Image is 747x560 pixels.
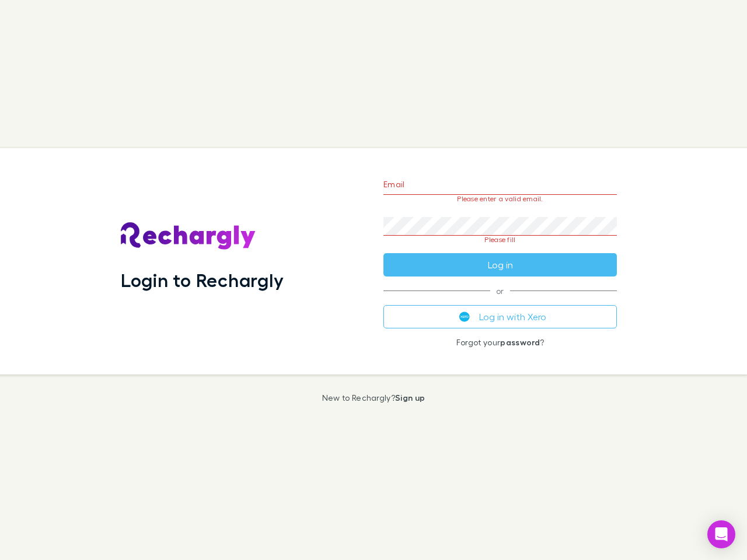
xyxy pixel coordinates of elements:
p: Please fill [383,236,617,244]
p: New to Rechargly? [322,393,425,402]
span: or [383,290,617,291]
p: Forgot your ? [383,338,617,347]
a: Sign up [395,393,425,402]
img: Xero's logo [459,311,470,322]
a: password [500,337,540,347]
button: Log in with Xero [383,305,617,328]
h1: Login to Rechargly [121,269,284,291]
button: Log in [383,253,617,276]
p: Please enter a valid email. [383,195,617,203]
div: Open Intercom Messenger [707,520,735,548]
img: Rechargly's Logo [121,222,256,250]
